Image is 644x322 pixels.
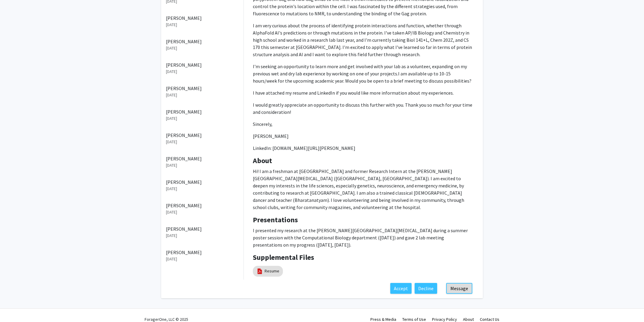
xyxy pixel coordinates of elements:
[166,249,239,256] p: [PERSON_NAME]
[253,227,474,248] p: I presented my research at the [PERSON_NAME][GEOGRAPHIC_DATA][MEDICAL_DATA] during a summer poste...
[480,317,499,322] a: Contact Us
[256,268,263,275] img: pdf_icon.png
[166,186,239,192] p: [DATE]
[166,209,239,215] p: [DATE]
[253,120,474,128] p: Sincerely,
[265,268,279,274] a: Resume
[463,317,474,322] a: About
[166,108,239,115] p: [PERSON_NAME]
[253,253,474,262] h4: Supplemental Files
[166,115,239,122] p: [DATE]
[166,22,239,28] p: [DATE]
[166,178,239,186] p: [PERSON_NAME]
[253,144,474,152] p: LinkedIn: [DOMAIN_NAME][URL][PERSON_NAME]
[253,156,272,165] b: About
[166,202,239,209] p: [PERSON_NAME]
[390,283,412,294] button: Accept
[166,85,239,92] p: [PERSON_NAME]
[253,22,474,58] p: I am very curious about the process of identifying protein interactions and function, whether thr...
[166,256,239,262] p: [DATE]
[253,168,474,211] p: Hi! I am a freshman at [GEOGRAPHIC_DATA] and former Research Intern at the [PERSON_NAME][GEOGRAPH...
[166,92,239,98] p: [DATE]
[166,61,239,68] p: [PERSON_NAME]
[166,45,239,51] p: [DATE]
[253,89,474,96] p: I have attached my resume and LinkedIn if you would like more information about my experiences.
[166,139,239,145] p: [DATE]
[432,317,457,322] a: Privacy Policy
[166,132,239,139] p: [PERSON_NAME]
[370,317,396,322] a: Press & Media
[166,162,239,169] p: [DATE]
[253,215,298,224] b: Presentations
[446,283,472,294] button: Message
[5,295,26,317] iframe: Chat
[415,283,437,294] button: Decline
[166,14,239,22] p: [PERSON_NAME]
[166,68,239,75] p: [DATE]
[253,132,474,140] p: [PERSON_NAME]
[166,225,239,232] p: [PERSON_NAME]
[253,63,474,84] p: I'm seeking an opportunity to learn more and get involved with your lab as a volunteer, expanding...
[253,101,474,116] p: I would greatly appreciate an opportunity to discuss this further with you. Thank you so much for...
[166,38,239,45] p: [PERSON_NAME]
[402,317,426,322] a: Terms of Use
[166,155,239,162] p: [PERSON_NAME]
[166,232,239,239] p: [DATE]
